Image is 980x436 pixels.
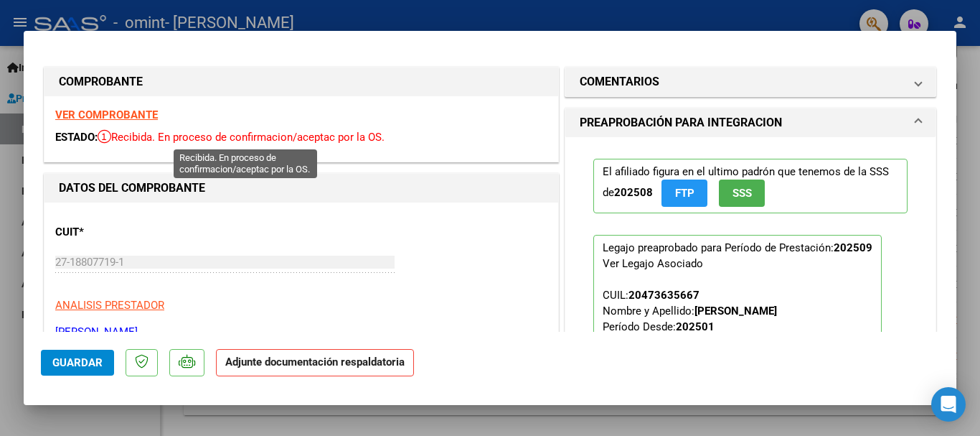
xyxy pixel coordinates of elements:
[55,224,203,241] p: CUIT
[98,131,385,144] span: Recibida. En proceso de confirmacion/aceptac por la OS.
[225,356,405,368] strong: Adjunte documentación respaldatoria
[694,305,777,317] strong: [PERSON_NAME]
[59,181,205,195] strong: DATOS DEL COMPROBANTE
[580,73,659,91] h1: COMENTARIOS
[661,180,707,206] button: FTP
[593,159,908,213] p: El afiliado figura en el ultimo padrón que tenemos de la SSS de
[565,68,936,96] mat-expansion-panel-header: COMENTARIOS
[732,187,752,200] span: SSS
[55,299,164,312] span: ANALISIS PRESTADOR
[675,187,694,200] span: FTP
[55,324,547,340] p: [PERSON_NAME]
[603,289,849,381] span: CUIL: Nombre y Apellido: Período Desde: Período Hasta: Admite Dependencia:
[593,235,882,426] p: Legajo preaprobado para Período de Prestación:
[614,186,653,199] strong: 202508
[719,180,765,206] button: SSS
[931,387,966,422] div: Open Intercom Messenger
[603,256,703,272] div: Ver Legajo Asociado
[59,75,143,88] strong: COMPROBANTE
[676,320,715,333] strong: 202501
[55,131,98,144] span: ESTADO:
[628,287,699,303] div: 20473635667
[580,114,782,131] h1: PREAPROBACIÓN PARA INTEGRACION
[55,108,158,121] a: VER COMPROBANTE
[565,108,936,137] mat-expansion-panel-header: PREAPROBACIÓN PARA INTEGRACION
[52,356,103,369] span: Guardar
[41,350,114,376] button: Guardar
[834,241,872,254] strong: 202509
